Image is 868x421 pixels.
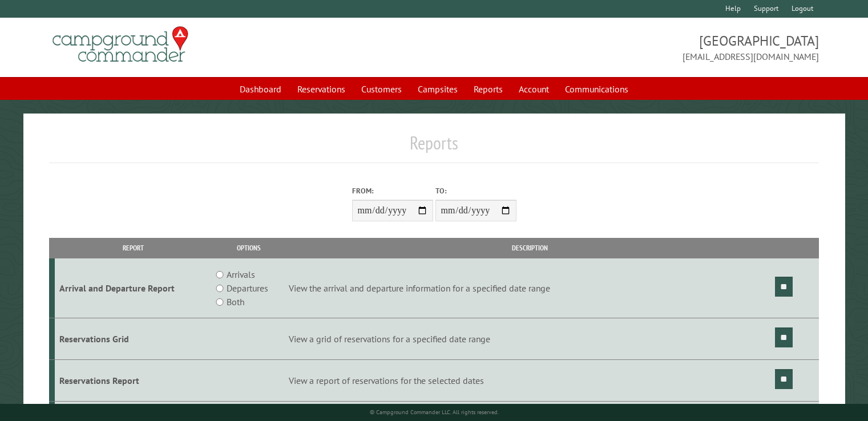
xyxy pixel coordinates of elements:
td: Reservations Grid [55,318,211,360]
h1: Reports [49,132,819,163]
a: Customers [354,78,409,100]
a: Account [512,78,556,100]
a: Communications [558,78,635,100]
a: Campsites [411,78,465,100]
label: Arrivals [227,268,255,281]
th: Report [55,238,211,258]
label: From: [352,185,433,196]
label: To: [435,185,516,196]
td: Reservations Report [55,359,211,401]
td: View a report of reservations for the selected dates [287,359,773,401]
span: [GEOGRAPHIC_DATA] [EMAIL_ADDRESS][DOMAIN_NAME] [434,31,819,63]
th: Options [211,238,287,258]
img: Campground Commander [49,22,192,67]
td: View a grid of reservations for a specified date range [287,318,773,360]
td: View the arrival and departure information for a specified date range [287,258,773,318]
td: Arrival and Departure Report [55,258,211,318]
small: © Campground Commander LLC. All rights reserved. [370,408,499,416]
a: Reports [467,78,510,100]
label: Both [227,295,244,309]
th: Description [287,238,773,258]
label: Departures [227,281,268,295]
a: Reservations [290,78,352,100]
a: Dashboard [233,78,288,100]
